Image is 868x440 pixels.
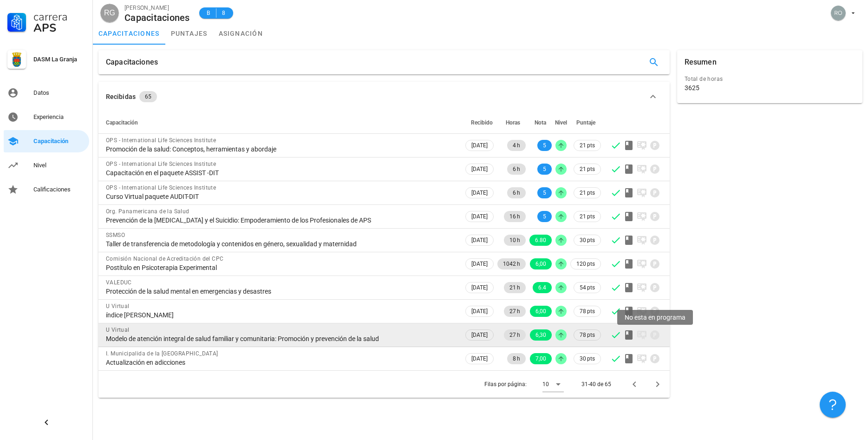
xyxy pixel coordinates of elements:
[104,4,115,22] span: RG
[106,137,216,144] span: OPS - International Life Sciences Institute
[528,112,554,134] th: Nota
[463,112,496,134] th: Recibido
[509,306,520,317] span: 27 h
[106,184,216,191] span: OPS - International Life Sciences Institute
[93,22,165,45] a: capacitaciones
[568,112,603,134] th: Puntaje
[471,188,488,198] span: [DATE]
[471,282,488,293] span: [DATE]
[580,354,595,363] span: 30 pts
[471,330,488,340] span: [DATE]
[471,235,488,245] span: [DATE]
[509,329,520,341] span: 27 h
[106,256,223,262] span: Comisión Nacional de Acreditación del CPC
[580,330,595,340] span: 78 pts
[106,192,456,201] div: Curso Virtual paquete AUDIT-DIT
[33,138,85,145] div: Capacitación
[543,164,546,175] span: 5
[535,329,546,341] span: 6,30
[580,188,595,197] span: 21 pts
[33,186,85,193] div: Calificaciones
[506,119,520,126] span: Horas
[509,211,520,222] span: 16 h
[496,112,528,134] th: Horas
[580,236,595,245] span: 30 pts
[4,130,89,152] a: Capacitación
[106,311,456,319] div: índice [PERSON_NAME]
[100,4,119,22] div: avatar
[576,119,595,126] span: Puntaje
[471,119,493,126] span: Recibido
[124,3,190,13] div: [PERSON_NAME]
[106,287,456,296] div: Protección de la salud mental en emergencias y desastres
[471,354,488,364] span: [DATE]
[535,119,546,126] span: Nota
[471,140,488,151] span: [DATE]
[33,56,85,63] div: DASM La Granja
[165,22,213,45] a: puntajes
[543,211,546,222] span: 5
[33,22,85,33] div: APS
[106,216,456,224] div: Prevención de la [MEDICAL_DATA] y el Suicidio: Empoderamiento de los Profesionales de APS
[220,8,228,18] span: 8
[4,106,89,128] a: Experiencia
[626,376,643,393] button: Página anterior
[4,178,89,201] a: Calificaciones
[580,283,595,292] span: 54 pts
[542,380,549,388] div: 10
[106,92,136,102] div: Recibidas
[535,258,546,269] span: 6,00
[542,377,564,392] div: 10Filas por página:
[513,187,520,198] span: 6 h
[106,208,189,215] span: Org. Panamericana de la Salud
[580,212,595,221] span: 21 pts
[555,119,567,126] span: Nivel
[124,13,190,23] div: Capacitaciones
[509,282,520,293] span: 21 h
[535,306,546,317] span: 6,00
[685,84,699,92] div: 3625
[106,240,456,248] div: Taller de transferencia de metodología y contenidos en género, sexualidad y maternidad
[509,235,520,246] span: 10 h
[106,169,456,177] div: Capacitación en el paquete ASSIST -DIT
[471,211,488,222] span: [DATE]
[145,91,151,102] span: 65
[513,140,520,151] span: 4 h
[106,350,218,357] span: I. Municipalida de la [GEOGRAPHIC_DATA]
[649,376,666,393] button: Página siguiente
[581,380,611,388] div: 31-40 de 65
[543,187,546,198] span: 5
[513,353,520,364] span: 8 h
[106,263,456,272] div: Postítulo en Psicoterapia Experimental
[4,82,89,104] a: Datos
[471,259,488,269] span: [DATE]
[503,258,520,269] span: 1042 h
[33,89,85,97] div: Datos
[106,232,125,238] span: SSMSO
[535,235,546,246] span: 6.80
[580,141,595,150] span: 21 pts
[538,282,546,293] span: 6.4
[106,145,456,153] div: Promoción de la salud: Conceptos, herramientas y abordaje
[106,50,158,74] div: Capacitaciones
[576,259,595,269] span: 120 pts
[205,8,212,18] span: B
[106,303,130,309] span: U Virtual
[554,112,568,134] th: Nivel
[33,162,85,169] div: Nivel
[513,164,520,175] span: 6 h
[106,279,132,286] span: VALEDUC
[535,353,546,364] span: 7,00
[33,11,85,22] div: Carrera
[543,140,546,151] span: 5
[106,335,456,343] div: Modelo de atención integral de salud familiar y comunitaria: Promoción y prevención de la salud
[831,6,846,20] div: avatar
[106,358,456,367] div: Actualización en adicciones
[98,82,670,112] button: Recibidas 65
[98,112,463,134] th: Capacitación
[685,74,855,84] div: Total de horas
[106,161,216,167] span: OPS - International Life Sciences Institute
[471,164,488,174] span: [DATE]
[580,307,595,316] span: 78 pts
[106,327,130,333] span: U Virtual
